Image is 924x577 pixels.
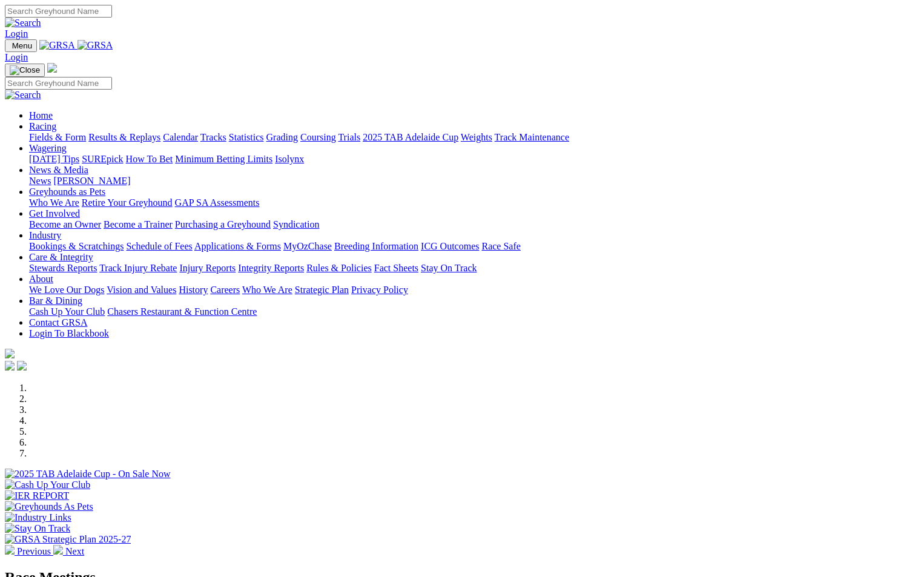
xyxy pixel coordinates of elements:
[275,154,304,164] a: Isolynx
[53,546,84,556] a: Next
[5,480,90,490] img: Cash Up Your Club
[99,263,177,273] a: Track Injury Rebate
[179,285,208,295] a: History
[29,263,97,273] a: Stewards Reports
[351,285,408,295] a: Privacy Policy
[421,241,479,251] a: ICG Outcomes
[29,241,919,252] div: Industry
[273,219,319,229] a: Syndication
[481,241,520,251] a: Race Safe
[29,143,67,153] a: Wagering
[5,39,37,52] button: Toggle navigation
[461,132,492,142] a: Weights
[421,263,477,273] a: Stay On Track
[29,328,109,338] a: Login To Blackbook
[5,18,41,28] img: Search
[29,197,79,208] a: Who We Are
[5,28,28,39] a: Login
[29,154,919,165] div: Wagering
[5,501,93,512] img: Greyhounds As Pets
[29,241,124,251] a: Bookings & Scratchings
[334,241,418,251] a: Breeding Information
[5,77,112,90] input: Search
[5,490,69,501] img: IER REPORT
[39,40,75,51] img: GRSA
[238,263,304,273] a: Integrity Reports
[5,512,71,523] img: Industry Links
[210,285,240,295] a: Careers
[104,219,173,229] a: Become a Trainer
[5,469,171,480] img: 2025 TAB Adelaide Cup - On Sale Now
[29,317,87,328] a: Contact GRSA
[175,197,260,208] a: GAP SA Assessments
[29,165,88,175] a: News & Media
[229,132,264,142] a: Statistics
[17,546,51,556] span: Previous
[338,132,360,142] a: Trials
[163,132,198,142] a: Calendar
[53,545,63,555] img: chevron-right-pager-white.svg
[29,219,919,230] div: Get Involved
[29,186,105,197] a: Greyhounds as Pets
[29,295,82,306] a: Bar & Dining
[5,52,28,62] a: Login
[107,306,257,317] a: Chasers Restaurant & Function Centre
[29,306,105,317] a: Cash Up Your Club
[29,132,86,142] a: Fields & Form
[175,219,271,229] a: Purchasing a Greyhound
[5,523,70,534] img: Stay On Track
[29,285,919,295] div: About
[194,241,281,251] a: Applications & Forms
[47,63,57,73] img: logo-grsa-white.png
[242,285,292,295] a: Who We Are
[306,263,372,273] a: Rules & Policies
[126,241,192,251] a: Schedule of Fees
[29,306,919,317] div: Bar & Dining
[29,176,51,186] a: News
[200,132,226,142] a: Tracks
[5,545,15,555] img: chevron-left-pager-white.svg
[5,534,131,545] img: GRSA Strategic Plan 2025-27
[29,132,919,143] div: Racing
[266,132,298,142] a: Grading
[5,64,45,77] button: Toggle navigation
[5,546,53,556] a: Previous
[78,40,113,51] img: GRSA
[363,132,458,142] a: 2025 TAB Adelaide Cup
[82,154,123,164] a: SUREpick
[65,546,84,556] span: Next
[82,197,173,208] a: Retire Your Greyhound
[29,176,919,186] div: News & Media
[107,285,176,295] a: Vision and Values
[29,263,919,274] div: Care & Integrity
[5,361,15,371] img: facebook.svg
[126,154,173,164] a: How To Bet
[10,65,40,75] img: Close
[283,241,332,251] a: MyOzChase
[179,263,236,273] a: Injury Reports
[29,208,80,219] a: Get Involved
[300,132,336,142] a: Coursing
[88,132,160,142] a: Results & Replays
[29,230,61,240] a: Industry
[12,41,32,50] span: Menu
[29,219,101,229] a: Become an Owner
[29,110,53,120] a: Home
[29,285,104,295] a: We Love Our Dogs
[53,176,130,186] a: [PERSON_NAME]
[29,121,56,131] a: Racing
[29,252,93,262] a: Care & Integrity
[495,132,569,142] a: Track Maintenance
[29,154,79,164] a: [DATE] Tips
[5,90,41,101] img: Search
[5,349,15,358] img: logo-grsa-white.png
[5,5,112,18] input: Search
[374,263,418,273] a: Fact Sheets
[295,285,349,295] a: Strategic Plan
[175,154,272,164] a: Minimum Betting Limits
[29,197,919,208] div: Greyhounds as Pets
[17,361,27,371] img: twitter.svg
[29,274,53,284] a: About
